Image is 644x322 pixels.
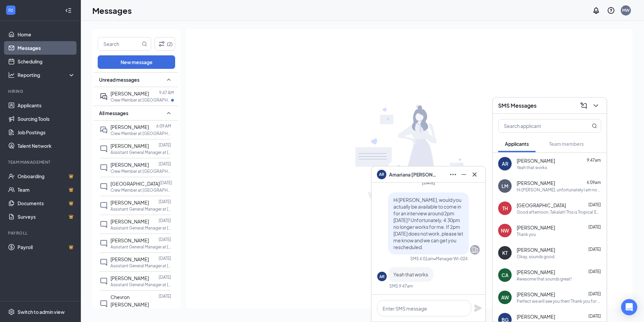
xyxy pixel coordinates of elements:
[99,110,128,116] span: All messages
[98,55,175,69] button: New message
[607,6,615,15] svg: QuestionInfo
[18,99,75,112] a: Applicants
[498,119,578,132] input: Search applicant
[159,237,171,242] p: [DATE]
[99,76,139,83] span: Unread messages
[65,7,72,14] svg: Collapse
[449,170,457,179] svg: Ellipses
[142,41,147,47] svg: MagnifyingGlass
[100,126,108,134] svg: DoubleChat
[100,183,108,191] svg: ChatInactive
[474,304,482,312] svg: Plane
[100,258,108,266] svg: ChatInactive
[18,41,75,55] a: Messages
[622,7,630,13] div: MW
[410,256,434,262] div: SMS 6:01am
[110,187,171,193] p: Crew Member at [GEOGRAPHIC_DATA] (University)
[590,100,601,111] button: ChevronDown
[458,169,469,180] button: Minimize
[505,141,529,147] span: Applicants
[588,291,601,296] span: [DATE]
[165,76,173,84] svg: SmallChevronUp
[460,170,468,179] svg: Minimize
[588,202,601,207] span: [DATE]
[110,143,149,149] span: [PERSON_NAME]
[159,161,171,167] p: [DATE]
[7,7,14,14] svg: WorkstreamLogo
[110,237,149,243] span: [PERSON_NAME]
[501,294,509,301] div: AW
[587,180,601,185] span: 6:09am
[448,169,458,180] button: Ellipses
[110,282,171,288] p: Assistant General Manager at [GEOGRAPHIC_DATA] ([GEOGRAPHIC_DATA])
[110,206,171,212] p: Assistant General Manager at [GEOGRAPHIC_DATA] ([GEOGRAPHIC_DATA])
[502,205,508,212] div: TH
[18,210,75,223] a: SurveysCrown
[110,162,149,168] span: [PERSON_NAME]
[160,180,172,186] p: [DATE]
[517,224,555,231] span: [PERSON_NAME]
[110,124,149,130] span: [PERSON_NAME]
[393,271,428,277] span: Yeah that works
[110,97,171,103] p: Crew Member at [GEOGRAPHIC_DATA] (University)
[110,225,171,231] p: Assistant General Manager at [GEOGRAPHIC_DATA] ([GEOGRAPHIC_DATA])
[517,165,547,170] div: Yeah that works
[517,246,555,253] span: [PERSON_NAME]
[621,299,637,315] div: Open Intercom Messenger
[18,183,75,196] a: TeamCrown
[517,209,601,215] div: Good afternoon, Takalah! This is Tropical Smoothie Cafe reaching out about your application! We w...
[549,141,584,147] span: Team members
[159,142,171,148] p: [DATE]
[110,263,171,269] p: Assistant General Manager at [GEOGRAPHIC_DATA] ([GEOGRAPHIC_DATA])
[517,313,555,320] span: [PERSON_NAME]
[110,199,149,206] span: [PERSON_NAME]
[517,298,601,304] div: Perfect we will see you then! Thank you for understanding and have a great day!
[159,256,171,261] p: [DATE]
[501,227,509,234] div: NW
[587,158,601,163] span: 9:47am
[592,6,600,15] svg: Notifications
[434,256,468,262] span: • Manager WI-024
[393,197,463,250] span: Hi [PERSON_NAME], would you actually be available to come in for an interview around 2pm [DATE]? ...
[592,102,600,110] svg: ChevronDown
[155,37,175,51] button: Filter (2)
[159,274,171,280] p: [DATE]
[18,55,75,68] a: Scheduling
[471,170,479,179] svg: Cross
[156,123,171,129] p: 6:09 AM
[588,314,601,319] span: [DATE]
[588,247,601,252] span: [DATE]
[469,169,480,180] button: Cross
[18,112,75,126] a: Sourcing Tools
[389,171,436,178] span: Amariana [PERSON_NAME]
[517,254,555,260] div: Okay, sounds good.
[110,308,171,314] p: Assistant General Manager at [GEOGRAPHIC_DATA] ([GEOGRAPHIC_DATA])
[471,246,479,254] svg: Company
[588,224,601,230] span: [DATE]
[110,275,149,281] span: [PERSON_NAME]
[110,256,149,262] span: [PERSON_NAME]
[592,123,597,129] svg: MagnifyingGlass
[110,90,149,97] span: [PERSON_NAME]
[159,218,171,223] p: [DATE]
[8,88,74,94] div: Hiring
[18,308,65,315] div: Switch to admin view
[92,5,132,16] h1: Messages
[159,293,171,299] p: [DATE]
[158,40,166,48] svg: Filter
[8,159,74,165] div: Team Management
[100,239,108,247] svg: ChatInactive
[502,249,508,256] div: KT
[18,126,75,139] a: Job Postings
[18,72,75,78] div: Reporting
[502,160,508,167] div: AR
[18,28,75,41] a: Home
[18,139,75,153] a: Talent Network
[502,183,508,189] div: LM
[159,199,171,205] p: [DATE]
[110,294,149,307] span: Chevron [PERSON_NAME]
[110,131,171,136] p: Crew Member at [GEOGRAPHIC_DATA] (University)
[517,269,555,275] span: [PERSON_NAME]
[100,92,108,101] svg: ActiveDoubleChat
[18,196,75,210] a: DocumentsCrown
